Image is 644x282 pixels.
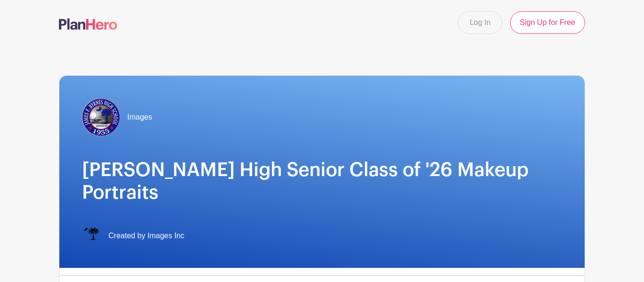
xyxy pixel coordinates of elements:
[127,112,152,123] span: Images
[82,159,562,204] h1: [PERSON_NAME] High Senior Class of '26 Makeup Portraits
[82,98,120,136] img: Byrnes.jpg
[458,11,502,34] a: Log In
[510,11,585,34] a: Sign Up for Free
[108,230,184,242] span: Created by Images Inc
[59,18,117,30] img: logo-507f7623f17ff9eddc593b1ce0a138ce2505c220e1c5a4e2b4648c50719b7d32.svg
[82,226,101,245] img: IMAGES%20logo%20transparenT%20PNG%20s.png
